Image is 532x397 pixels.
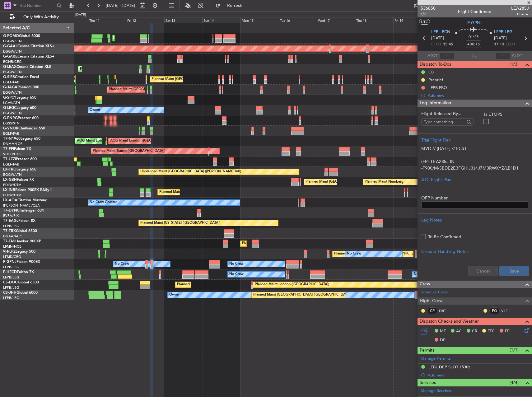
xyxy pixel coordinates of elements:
div: Flight Confirmed [458,8,492,15]
span: ETOT [431,41,441,48]
span: 17:10 [494,41,504,48]
a: G-LEAXCessna Citation XLS [3,65,51,69]
span: G-SPCY [3,96,16,100]
a: LFPB/LBG [3,275,19,280]
span: CS-JHH [3,291,16,295]
a: G-GARECessna Citation XLS+ [3,55,54,58]
div: Planned Maint [GEOGRAPHIC_DATA] ([GEOGRAPHIC_DATA]) [253,290,351,300]
div: No Crew [115,259,129,269]
a: F-HECDFalcon 7X [3,270,34,274]
span: CR [472,328,477,334]
p: MVD // [DATE] // FCST [421,145,528,152]
span: (1/3) [510,61,519,68]
div: Planned Maint [GEOGRAPHIC_DATA] ([GEOGRAPHIC_DATA]) [152,75,250,84]
div: Add new [428,93,529,98]
a: LFMD/CEQ [3,255,21,259]
a: CS-DOUGlobal 6500 [3,281,39,284]
span: [DATE] [431,35,444,41]
span: CS-DOU [3,281,18,284]
a: T7-LZZIPraetor 600 [3,157,37,161]
div: AOG Maint London ([GEOGRAPHIC_DATA]) [77,136,147,146]
a: VHHH/HKG [3,152,21,156]
span: F-HECD [3,270,17,274]
span: 01:25 [469,34,478,40]
a: EGGW/LTN [3,49,22,54]
span: G-VNOR [3,127,18,130]
div: Thu 11 [88,17,126,23]
a: T7-FFIFalcon 7X [3,147,31,151]
a: T7-DYNChallenger 604 [3,209,44,213]
a: LX-AOACitation Mustang [3,198,48,202]
a: EGLF/FAB [3,131,19,136]
div: Prebrief [428,77,443,82]
label: To Be Confirmed [428,234,461,240]
a: EGNR/CEG [3,59,22,64]
input: Trip Number [19,1,55,10]
a: T7-TRXGlobal 6500 [3,229,37,233]
a: VLF [501,308,515,314]
div: Planned Maint [GEOGRAPHIC_DATA] ([GEOGRAPHIC_DATA]) [159,188,257,197]
span: Charter [511,12,529,17]
span: LX-TRO [3,168,16,171]
a: [PERSON_NAME]/QSA [3,203,40,208]
p: -F900/M-SBDE2E3FGHIJ3J4J7M3RWXYZ/LB1D1 [421,165,528,171]
a: EDLW/DTM [3,183,21,187]
a: DNMM/LOS [3,142,22,146]
a: T7-N1960Legacy 650 [3,137,40,141]
a: LX-GBHFalcon 7X [3,178,34,182]
div: Leg Notes [421,217,528,223]
span: ATOT [427,53,438,59]
div: LFPB FBO [428,85,447,90]
span: LEA285J [511,5,529,12]
a: LGAV/ATH [3,100,20,105]
a: 9H-LPZLegacy 500 [3,250,35,254]
div: Mon 15 [240,17,279,23]
span: [DATE] [494,35,507,41]
div: FO [489,307,500,314]
span: 536850 [421,5,436,12]
span: F-GPNJ [467,20,483,26]
div: No Crew Chester [90,198,117,207]
a: G-ENRGPraetor 600 [3,116,39,120]
a: G-VNORChallenger 650 [3,127,45,130]
span: [DATE] - [DATE] [106,3,135,8]
span: LX-AOA [3,198,17,202]
a: LFPB/LBG [3,296,19,300]
span: T7-TRX [3,229,16,233]
span: LX-GBH [3,178,17,182]
a: F-GPNJFalcon 900EX [3,260,40,264]
div: Planned Maint [GEOGRAPHIC_DATA] [242,239,301,248]
span: FFC [488,328,495,334]
a: DRT [439,308,453,314]
span: ELDT [506,41,516,48]
a: LFPB/LBG [3,224,19,228]
div: Planned Maint London ([GEOGRAPHIC_DATA]) [255,280,329,289]
a: G-FOMOGlobal 6000 [3,34,40,38]
a: T7-EAGLFalcon 8X [3,219,35,223]
input: Type something... [424,117,464,127]
button: Only With Activity [7,12,68,22]
span: G-LEAX [3,65,16,69]
div: Thu 18 [355,17,393,23]
span: G-GARE [3,55,17,58]
input: --:-- [439,52,454,60]
div: Owner [169,290,180,300]
span: AC [456,328,462,334]
a: LFPB/LBG [3,265,19,269]
span: Services [420,379,436,386]
span: G-GAAL [3,44,17,48]
a: LFPB/LBG [3,285,19,290]
p: (FPL-LEA285J-IN [421,158,528,165]
span: Only With Activity [16,15,66,19]
span: FP [505,328,510,334]
span: (1/1) [510,347,519,353]
span: T7-EMI [3,240,15,243]
div: Ground Handling Notes [421,248,528,255]
a: LX-INBFalcon 900EX EASy II [3,188,52,192]
label: Is ETOPS [484,111,528,118]
a: Manage Permits [421,356,451,362]
div: LEBL DEP SLOT 1530z [428,364,470,370]
span: MF [440,328,446,334]
span: G-LEGC [3,106,16,110]
a: EGGW/LTN [3,90,22,95]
